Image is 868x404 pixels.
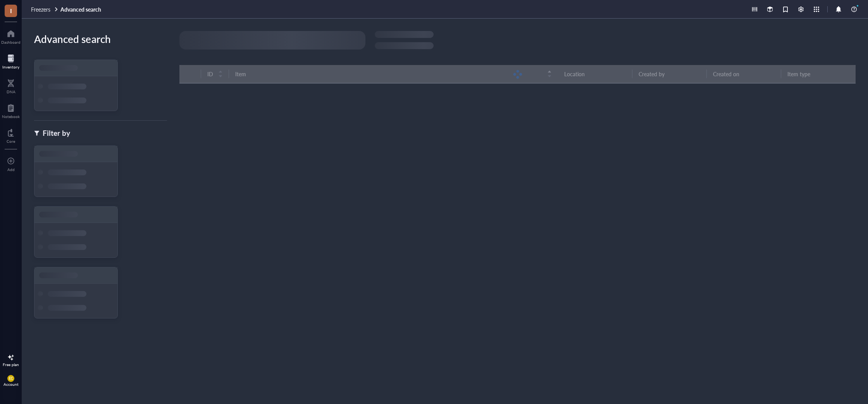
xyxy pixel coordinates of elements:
[9,377,13,380] span: EC
[2,52,19,69] a: Inventory
[3,362,19,367] div: Free plan
[31,6,59,13] a: Freezers
[43,128,70,139] div: Filter by
[1,40,21,45] div: Dashboard
[10,6,12,15] span: I
[7,139,15,144] div: Core
[7,77,15,94] a: DNA
[3,382,19,387] div: Account
[7,167,15,172] div: Add
[7,127,15,144] a: Core
[7,89,15,94] div: DNA
[60,6,103,13] a: Advanced search
[2,102,20,119] a: Notebook
[2,65,19,69] div: Inventory
[1,27,21,45] a: Dashboard
[34,31,167,47] div: Advanced search
[31,5,50,13] span: Freezers
[2,114,20,119] div: Notebook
